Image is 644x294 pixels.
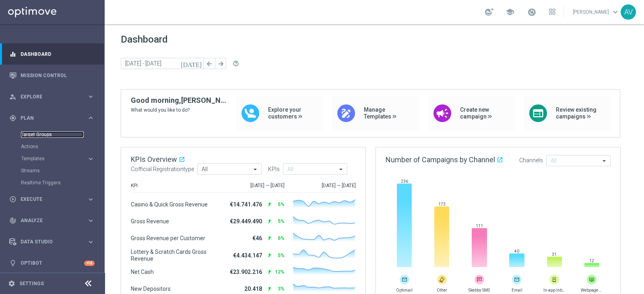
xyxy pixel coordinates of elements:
[9,51,95,57] button: equalizer Dashboard
[9,43,95,65] div: Dashboard
[87,217,95,225] i: keyboard_arrow_right
[21,43,95,65] a: Dashboard
[9,196,95,202] button: play_circle_outline Execute keyboard_arrow_right
[9,94,95,100] button: person_search Explore keyboard_arrow_right
[21,197,87,202] span: Execute
[21,129,104,141] div: Target Groups
[506,8,514,16] span: school
[9,114,87,122] div: Plan
[9,115,95,121] button: gps_fixed Plan keyboard_arrow_right
[9,51,17,58] i: equalizer
[21,131,84,138] a: Target Groups
[611,8,620,16] span: keyboard_arrow_down
[21,116,87,120] span: Plan
[9,239,95,245] button: Data Studio keyboard_arrow_right
[9,259,17,267] i: lightbulb
[21,177,104,189] div: Realtime Triggers
[21,143,84,150] a: Actions
[87,196,95,203] i: keyboard_arrow_right
[9,93,17,100] i: person_search
[21,239,87,244] span: Data Studio
[21,141,104,153] div: Actions
[9,93,87,100] div: Explore
[21,94,87,99] span: Explore
[21,156,87,161] div: Templates
[8,280,15,287] i: settings
[621,4,636,20] div: AV
[9,238,87,245] div: Data Studio
[21,153,104,165] div: Templates
[572,6,621,18] a: [PERSON_NAME]keyboard_arrow_down
[9,253,95,274] div: Optibot
[9,72,95,79] button: Mission Control
[87,93,95,100] i: keyboard_arrow_right
[87,155,95,163] i: keyboard_arrow_right
[9,114,17,122] i: gps_fixed
[9,217,95,224] button: track_changes Analyze keyboard_arrow_right
[19,281,44,286] a: Settings
[21,253,84,274] a: Optibot
[21,218,87,223] span: Analyze
[21,165,104,177] div: Streams
[9,196,17,203] i: play_circle_outline
[21,155,95,162] button: Templates keyboard_arrow_right
[9,260,95,266] button: lightbulb Optibot +10
[84,261,95,266] div: +10
[9,217,87,224] div: Analyze
[9,196,87,203] div: Execute
[21,167,84,174] a: Streams
[9,217,17,224] i: track_changes
[21,180,84,186] a: Realtime Triggers
[21,156,79,161] span: Templates
[9,65,95,86] div: Mission Control
[87,114,95,122] i: keyboard_arrow_right
[87,238,95,246] i: keyboard_arrow_right
[21,65,95,86] a: Mission Control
